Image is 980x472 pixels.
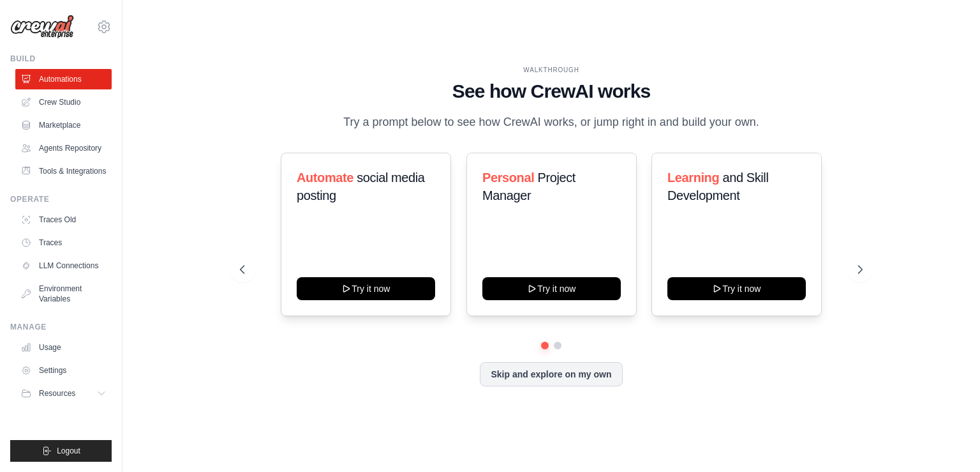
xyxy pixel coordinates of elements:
[482,277,621,300] button: Try it now
[57,446,80,456] span: Logout
[10,440,112,462] button: Logout
[667,277,806,300] button: Try it now
[667,171,768,202] span: and Skill Development
[297,171,353,185] span: Automate
[482,171,534,185] span: Personal
[15,278,112,309] a: Environment Variables
[15,337,112,358] a: Usage
[15,115,112,135] a: Marketplace
[297,171,425,202] span: social media posting
[10,15,74,39] img: Logo
[10,54,112,64] div: Build
[15,138,112,158] a: Agents Repository
[15,255,112,276] a: LLM Connections
[10,194,112,204] div: Operate
[667,171,719,185] span: Learning
[15,383,112,404] button: Resources
[15,360,112,381] a: Settings
[15,92,112,112] a: Crew Studio
[337,113,766,132] p: Try a prompt below to see how CrewAI works, or jump right in and build your own.
[15,232,112,253] a: Traces
[39,388,75,399] span: Resources
[15,69,112,89] a: Automations
[482,171,575,202] span: Project Manager
[297,277,435,300] button: Try it now
[15,161,112,181] a: Tools & Integrations
[480,362,622,386] button: Skip and explore on my own
[10,322,112,332] div: Manage
[240,65,863,75] div: WALKTHROUGH
[240,80,863,103] h1: See how CrewAI works
[15,209,112,230] a: Traces Old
